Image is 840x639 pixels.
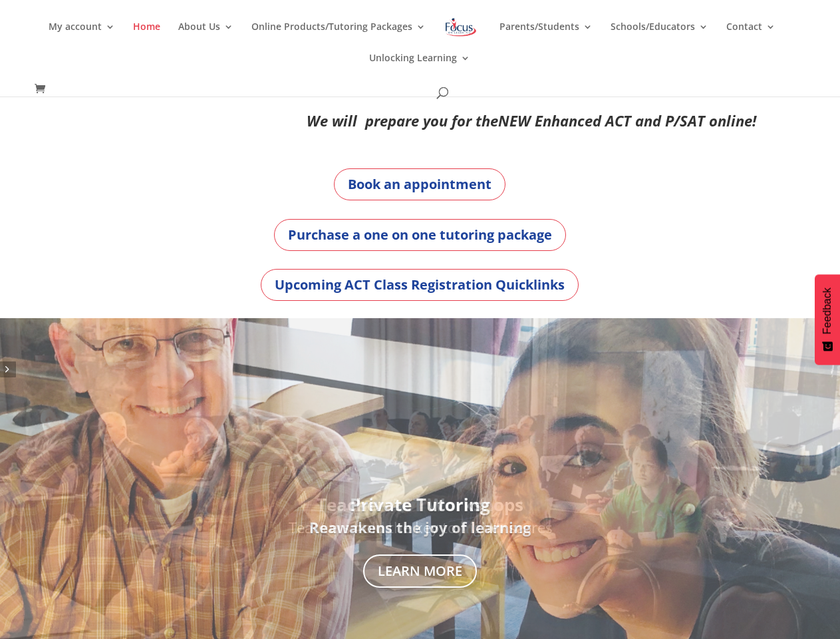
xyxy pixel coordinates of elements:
a: Book an appointment [334,168,505,200]
a: Parents/Students [499,22,593,53]
a: Contact [726,22,775,53]
a: My account [49,22,115,53]
a: Home [133,22,160,53]
em: NEW Enhanced ACT and P/SAT online! [498,110,756,130]
a: About Us [178,22,233,53]
button: Feedback - Show survey [815,274,840,365]
img: Focus on Learning [444,15,478,39]
a: Unlocking Learning [369,53,470,85]
a: Online Products/Tutoring Packages [251,22,426,53]
strong: Private Tutoring [350,493,490,517]
a: Upcoming ACT Class Registration Quicklinks [261,269,579,301]
em: We will prepare you for the [307,110,498,130]
a: Purchase a one on one tutoring package [274,219,566,251]
a: Schools/Educators [611,22,708,53]
b: Reawakens the joy of learning [309,517,531,537]
span: Feedback [821,288,833,334]
a: Learn More [363,554,477,588]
